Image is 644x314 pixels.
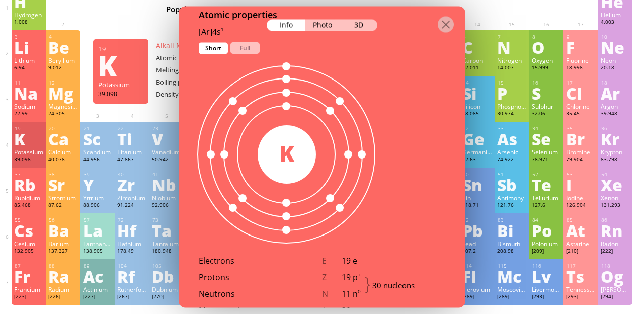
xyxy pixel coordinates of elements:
div: Ca [48,131,78,147]
div: 35.45 [566,110,596,118]
div: 74.922 [497,156,527,164]
div: [209] [532,248,561,256]
div: 28.085 [462,110,492,118]
div: 115 [498,263,527,269]
div: [267] [117,293,147,301]
div: 19 p [342,272,445,283]
div: 55 [15,217,44,223]
div: Vanadium [152,148,182,156]
div: [223] [14,293,44,301]
div: 9.012 [48,64,78,72]
div: Iodine [566,194,596,202]
span: H O [312,3,340,15]
div: Cl [566,85,596,101]
div: 30.974 [497,110,527,118]
div: Actinium [83,285,113,293]
div: Db [152,268,182,284]
div: 39.098 [98,90,143,98]
div: 16 [532,80,561,86]
div: 53 [567,171,596,178]
div: Po [532,222,561,239]
div: 105 [152,263,182,269]
div: Selenium [532,148,561,156]
div: Og [601,268,630,284]
div: Niobium [152,194,182,202]
div: Ti [117,131,147,147]
div: 22.99 [14,110,44,118]
div: 15 [498,80,527,86]
div: 138.905 [83,248,113,256]
div: Tin [462,194,492,202]
div: Livermorium [532,285,561,293]
div: [289] [497,293,527,301]
div: Rutherfordium [117,285,147,293]
sup: + [358,272,361,278]
div: Radium [48,285,78,293]
div: 132.905 [14,248,44,256]
div: 117 [567,263,596,269]
div: 32 [463,125,492,132]
div: 4.003 [601,19,630,27]
div: Tennessine [566,285,596,293]
div: 17 [567,80,596,86]
div: Fluorine [566,56,596,64]
div: Nb [152,177,182,193]
div: 82 [463,217,492,223]
div: 89 [84,263,113,269]
div: F [566,39,596,55]
div: V [152,131,182,147]
div: 57 [84,217,113,223]
div: 20.18 [601,64,630,72]
div: P [497,85,527,101]
div: 39 [84,171,113,178]
div: Ba [48,222,78,239]
div: [210] [566,248,596,256]
span: H SO + NaOH [412,3,475,15]
div: 85 [567,217,596,223]
div: Br [566,131,596,147]
div: 50.942 [152,156,182,164]
div: [270] [152,293,182,301]
div: 20 [49,125,78,132]
div: Lv [532,268,561,284]
div: 39.098 [14,156,44,164]
div: 84 [532,217,561,223]
div: Potassium [14,148,44,156]
div: Se [532,131,561,147]
div: 14 [463,80,492,86]
div: 207.2 [462,248,492,256]
div: 104 [118,263,147,269]
sup: 0 [358,288,361,295]
div: K [98,57,143,73]
div: Boiling point [156,77,206,87]
div: Sn [462,177,492,193]
div: Hf [117,222,147,239]
div: Neon [601,56,630,64]
div: Neutrons [199,288,322,299]
div: 114 [463,263,492,269]
div: Rn [601,222,630,239]
div: Ne [601,39,630,55]
div: 11 [15,80,44,86]
div: Scandium [83,148,113,156]
div: Oxygen [532,56,561,64]
div: Short [199,42,228,54]
div: [294] [601,293,630,301]
div: Si [462,85,492,101]
div: Ts [566,268,596,284]
div: 3D [341,19,377,31]
div: N [497,39,527,55]
div: Sodium [14,102,44,110]
div: 22 [118,125,147,132]
div: Titanium [117,148,147,156]
div: Calcium [48,148,78,156]
div: 88 [49,263,78,269]
div: 83.798 [601,156,630,164]
div: Potassium [98,80,143,89]
div: Argon [601,102,630,110]
div: 127.6 [532,202,561,210]
div: 14.007 [497,64,527,72]
div: 15.999 [532,64,561,72]
div: 30 nucleons [372,280,423,290]
div: 73 [152,217,182,223]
